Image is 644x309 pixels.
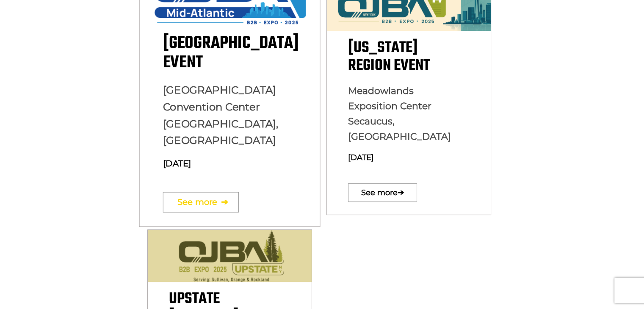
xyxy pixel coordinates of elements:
span: Meadowlands Exposition Center Secaucus, [GEOGRAPHIC_DATA] [348,85,451,142]
a: See more➔ [348,183,417,202]
span: [DATE] [163,158,191,168]
span: [US_STATE] Region Event [348,36,430,78]
span: ➔ [398,179,404,206]
span: [GEOGRAPHIC_DATA] Convention Center [GEOGRAPHIC_DATA], [GEOGRAPHIC_DATA] [163,84,278,147]
a: See more➔ [163,192,238,212]
span: ➔ [221,188,228,217]
span: [GEOGRAPHIC_DATA] Event [163,30,299,76]
span: [DATE] [348,153,374,162]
